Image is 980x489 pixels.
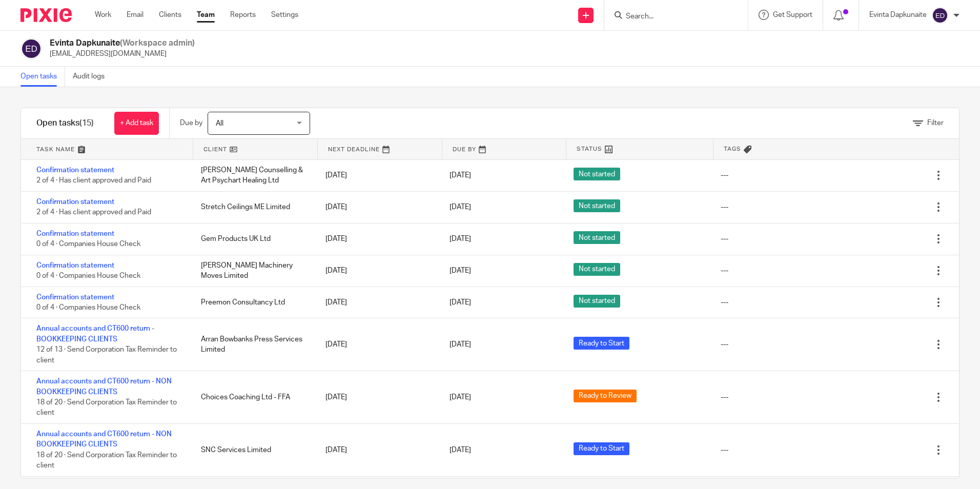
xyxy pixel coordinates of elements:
[36,452,177,470] span: 18 of 20 · Send Corporation Tax Reminder to client
[724,145,741,153] span: Tags
[95,10,111,20] a: Work
[315,229,439,249] div: [DATE]
[114,112,159,135] a: + Add task
[36,198,114,206] a: Confirmation statement
[36,262,114,269] a: Confirmation statement
[36,230,114,237] a: Confirmation statement
[721,234,728,244] div: ---
[191,197,315,217] div: Stretch Ceilings ME Limited
[191,160,315,191] div: [PERSON_NAME] Counselling & Art Psychart Healing Ltd
[315,260,439,281] div: [DATE]
[36,240,140,248] span: 0 of 4 · Companies House Check
[315,292,439,313] div: [DATE]
[721,297,728,308] div: ---
[36,325,154,342] a: Annual accounts and CT600 return - BOOKKEEPING CLIENTS
[721,339,728,350] div: ---
[315,165,439,186] div: [DATE]
[21,67,65,87] a: Open tasks
[721,170,728,180] div: ---
[450,446,471,454] span: [DATE]
[36,272,140,279] span: 0 of 4 · Companies House Check
[450,267,471,274] span: [DATE]
[36,399,177,417] span: 18 of 20 · Send Corporation Tax Reminder to client
[191,255,315,287] div: [PERSON_NAME] Machinery Moves Limited
[574,168,620,180] span: Not started
[271,10,298,20] a: Settings
[36,346,177,364] span: 12 of 13 · Send Corporation Tax Reminder to client
[21,8,72,22] img: Pixie
[315,334,439,355] div: [DATE]
[50,49,195,59] p: [EMAIL_ADDRESS][DOMAIN_NAME]
[50,38,195,49] h2: Evinta Dapkunaite
[79,119,94,127] span: (15)
[574,337,629,350] span: Ready to Start
[450,203,471,211] span: [DATE]
[120,39,195,47] span: (Workspace admin)
[721,202,728,212] div: ---
[315,440,439,460] div: [DATE]
[36,177,151,185] span: 2 of 4 · Has client approved and Paid
[932,7,948,24] img: svg%3E
[574,442,629,455] span: Ready to Start
[450,341,471,348] span: [DATE]
[191,292,315,313] div: Preemon Consultancy Ltd
[21,38,42,59] img: svg%3E
[450,235,471,242] span: [DATE]
[191,387,315,407] div: Choices Coaching Ltd - FFA
[36,304,140,311] span: 0 of 4 · Companies House Check
[773,11,812,18] span: Get Support
[36,294,114,301] a: Confirmation statement
[36,431,172,448] a: Annual accounts and CT600 return - NON BOOKKEEPING CLIENTS
[721,445,728,455] div: ---
[315,387,439,407] div: [DATE]
[216,120,223,127] span: All
[191,229,315,249] div: Gem Products UK Ltd
[450,299,471,306] span: [DATE]
[450,394,471,401] span: [DATE]
[191,329,315,360] div: Arran Bowbanks Press Services Limited
[574,231,620,244] span: Not started
[574,199,620,212] span: Not started
[721,392,728,402] div: ---
[36,209,151,216] span: 2 of 4 · Has client approved and Paid
[869,10,927,20] p: Evinta Dapkunaite
[721,266,728,276] div: ---
[191,440,315,460] div: SNC Services Limited
[36,167,114,174] a: Confirmation statement
[230,10,256,20] a: Reports
[927,119,944,127] span: Filter
[625,12,717,22] input: Search
[36,378,172,395] a: Annual accounts and CT600 return - NON BOOKKEEPING CLIENTS
[159,10,181,20] a: Clients
[197,10,215,20] a: Team
[315,197,439,217] div: [DATE]
[73,67,112,87] a: Audit logs
[180,118,202,128] p: Due by
[127,10,144,20] a: Email
[574,295,620,308] span: Not started
[574,390,637,402] span: Ready to Review
[36,118,94,129] h1: Open tasks
[577,145,602,153] span: Status
[574,263,620,276] span: Not started
[450,172,471,179] span: [DATE]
